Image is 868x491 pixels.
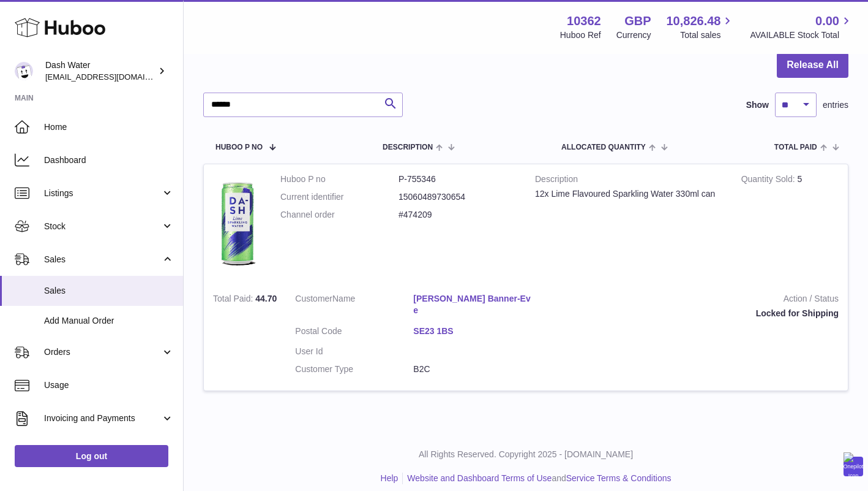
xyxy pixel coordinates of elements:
[407,473,552,483] a: Website and Dashboard Terms of Use
[44,315,174,327] span: Add Manual Order
[560,29,601,41] div: Huboo Ref
[680,29,735,41] span: Total sales
[15,445,168,467] a: Log out
[44,413,161,424] span: Invoicing and Payments
[44,221,161,232] span: Stock
[398,173,517,185] dd: P-755346
[44,154,174,166] span: Dashboard
[561,143,646,151] span: ALLOCATED Quantity
[750,29,853,41] span: AVAILABLE Stock Total
[215,143,263,151] span: Huboo P no
[44,121,174,133] span: Home
[44,285,174,297] span: Sales
[535,173,723,188] strong: Description
[280,173,398,185] dt: Huboo P no
[398,191,517,203] dd: 15060489730654
[413,293,531,316] a: [PERSON_NAME] Banner-Eve
[566,473,672,483] a: Service Terms & Conditions
[624,13,651,29] strong: GBP
[550,308,839,319] div: Locked for Shipping
[193,449,858,460] p: All Rights Reserved. Copyright 2025 - [DOMAIN_NAME]
[777,53,848,78] button: Release All
[383,143,433,151] span: Description
[823,99,848,111] span: entries
[295,293,413,319] dt: Name
[616,29,651,41] div: Currency
[295,363,413,375] dt: Customer Type
[550,293,839,308] strong: Action / Status
[45,72,180,82] span: [EMAIL_ADDRESS][DOMAIN_NAME]
[44,346,161,358] span: Orders
[295,346,413,357] dt: User Id
[213,173,262,272] img: 103621706197473.png
[280,191,398,203] dt: Current identifier
[774,143,817,151] span: Total paid
[750,13,853,41] a: 0.00 AVAILABLE Stock Total
[403,473,671,484] li: and
[280,209,398,221] dt: Channel order
[45,59,155,83] div: Dash Water
[44,254,161,265] span: Sales
[413,325,531,337] a: SE23 1BS
[746,99,769,111] label: Show
[535,188,723,200] div: 12x Lime Flavoured Sparkling Water 330ml can
[213,294,255,306] strong: Total Paid
[666,13,735,41] a: 10,826.48 Total sales
[815,13,839,29] span: 0.00
[295,294,332,303] span: Customer
[15,62,33,80] img: bea@dash-water.com
[44,379,174,391] span: Usage
[295,325,413,340] dt: Postal Code
[255,294,277,303] span: 44.70
[567,13,601,29] strong: 10362
[666,13,720,29] span: 10,826.48
[413,363,531,375] dd: B2C
[398,209,517,221] dd: #474209
[732,164,848,284] td: 5
[44,188,161,199] span: Listings
[381,473,398,483] a: Help
[741,174,798,187] strong: Quantity Sold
